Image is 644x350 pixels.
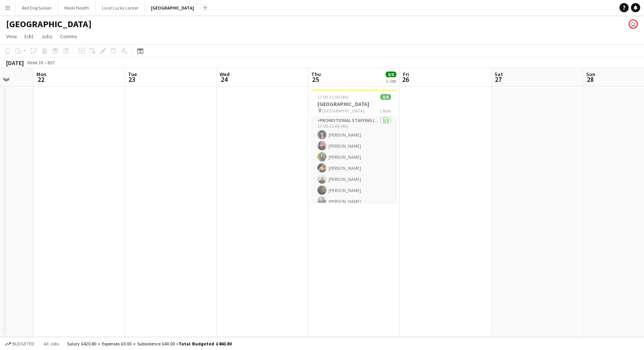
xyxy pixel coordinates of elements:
[179,341,232,347] span: Total Budgeted £460.80
[35,75,46,84] span: 22
[60,33,77,40] span: Comms
[586,71,595,78] span: Sun
[585,75,595,84] span: 28
[386,78,396,84] div: 1 Job
[310,75,321,84] span: 25
[6,33,17,40] span: View
[128,71,137,78] span: Tue
[127,75,137,84] span: 23
[36,71,46,78] span: Mon
[386,72,396,77] span: 8/8
[402,75,409,84] span: 26
[495,71,503,78] span: Sat
[57,31,80,41] a: Comms
[48,60,55,65] div: BST
[220,71,230,78] span: Wed
[67,341,232,347] div: Salary £420.80 + Expenses £0.00 + Subsistence £40.00 =
[219,75,230,84] span: 24
[38,31,56,41] a: Jobs
[16,0,58,15] button: Red Dog Saloon
[629,20,638,29] app-user-avatar: Nina Mackay
[42,341,61,347] span: All jobs
[322,108,365,114] span: [GEOGRAPHIC_DATA]
[6,59,24,67] div: [DATE]
[311,90,397,203] app-job-card: 17:00-21:00 (4h)8/8[GEOGRAPHIC_DATA] [GEOGRAPHIC_DATA]1 RolePromotional Staffing (Brand Ambassado...
[311,71,321,78] span: Thu
[12,341,34,347] span: Budgeted
[3,31,20,41] a: View
[58,0,96,15] button: Medii Health
[96,0,145,15] button: Livat Lucky Locker
[380,108,391,114] span: 1 Role
[4,340,36,348] button: Budgeted
[25,33,33,40] span: Edit
[380,94,391,100] span: 8/8
[41,33,53,40] span: Jobs
[311,116,397,222] app-card-role: Promotional Staffing (Brand Ambassadors)8/817:00-21:00 (4h)[PERSON_NAME][PERSON_NAME][PERSON_NAME...
[145,0,200,15] button: [GEOGRAPHIC_DATA]
[21,31,36,41] a: Edit
[25,60,44,65] span: Week 38
[6,18,92,30] h1: [GEOGRAPHIC_DATA]
[403,71,409,78] span: Fri
[311,101,397,107] h3: [GEOGRAPHIC_DATA]
[493,75,503,84] span: 27
[317,94,348,100] span: 17:00-21:00 (4h)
